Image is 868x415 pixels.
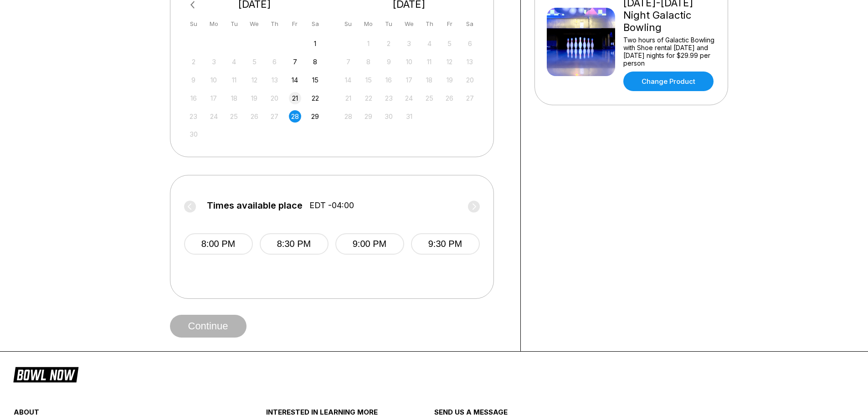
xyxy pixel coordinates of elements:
div: Tu [228,18,240,30]
div: Sa [464,18,476,30]
div: Two hours of Galactic Bowling with Shoe rental [DATE] and [DATE] nights for $29.99 per person [623,36,716,67]
div: Not available Wednesday, December 24th, 2025 [403,92,415,104]
div: Not available Sunday, November 16th, 2025 [187,92,200,104]
div: Su [342,18,354,30]
button: 8:30 PM [260,233,329,255]
span: EDT -04:00 [309,200,354,210]
div: Not available Sunday, December 21st, 2025 [342,92,354,104]
button: 9:00 PM [335,233,404,255]
div: month 2025-11 [186,36,323,141]
div: Choose Saturday, November 8th, 2025 [309,56,321,68]
div: Not available Sunday, November 2nd, 2025 [187,56,200,68]
div: Not available Friday, December 19th, 2025 [443,74,456,86]
div: Not available Tuesday, November 4th, 2025 [228,56,240,68]
div: Choose Friday, November 28th, 2025 [289,110,301,123]
div: Not available Saturday, December 27th, 2025 [464,92,476,104]
div: Not available Thursday, December 25th, 2025 [423,92,436,104]
div: Not available Wednesday, November 5th, 2025 [248,56,261,68]
div: Choose Saturday, November 29th, 2025 [309,110,321,123]
div: Th [268,18,281,30]
img: Friday-Saturday Night Galactic Bowling [547,8,615,76]
div: Not available Thursday, December 11th, 2025 [423,56,436,68]
div: Not available Tuesday, December 23rd, 2025 [383,92,395,104]
div: Not available Tuesday, December 9th, 2025 [383,56,395,68]
div: Not available Friday, December 12th, 2025 [443,56,456,68]
div: Not available Monday, December 22nd, 2025 [362,92,375,104]
div: Not available Wednesday, November 26th, 2025 [248,110,261,123]
div: Not available Tuesday, December 2nd, 2025 [383,37,395,50]
div: Not available Monday, December 8th, 2025 [362,56,375,68]
div: Not available Tuesday, December 30th, 2025 [383,110,395,123]
div: Not available Tuesday, November 11th, 2025 [228,74,240,86]
div: Not available Saturday, December 13th, 2025 [464,56,476,68]
span: Times available place [207,200,303,210]
div: Not available Sunday, December 7th, 2025 [342,56,354,68]
div: Choose Saturday, November 22nd, 2025 [309,92,321,104]
div: Mo [208,18,220,30]
div: Choose Saturday, November 1st, 2025 [309,37,321,50]
div: Not available Wednesday, December 10th, 2025 [403,56,415,68]
button: 9:30 PM [411,233,480,255]
div: Not available Saturday, December 20th, 2025 [464,74,476,86]
div: Tu [383,18,395,30]
div: Su [187,18,200,30]
a: Change Product [623,72,714,91]
div: Not available Thursday, November 27th, 2025 [268,110,281,123]
div: Not available Thursday, November 20th, 2025 [268,92,281,104]
div: Not available Monday, December 15th, 2025 [362,74,375,86]
div: Not available Tuesday, December 16th, 2025 [383,74,395,86]
div: Not available Sunday, November 9th, 2025 [187,74,200,86]
div: Not available Sunday, November 23rd, 2025 [187,110,200,123]
div: Not available Monday, November 24th, 2025 [208,110,220,123]
div: Not available Monday, December 1st, 2025 [362,37,375,50]
div: Not available Thursday, December 18th, 2025 [423,74,436,86]
div: Fr [289,18,301,30]
div: Not available Monday, December 29th, 2025 [362,110,375,123]
div: Not available Tuesday, November 18th, 2025 [228,92,240,104]
div: Not available Friday, December 5th, 2025 [443,37,456,50]
div: Not available Thursday, November 6th, 2025 [268,56,281,68]
div: Not available Tuesday, November 25th, 2025 [228,110,240,123]
div: Fr [443,18,456,30]
div: Choose Friday, November 7th, 2025 [289,56,301,68]
div: Choose Friday, November 14th, 2025 [289,74,301,86]
div: Not available Wednesday, November 19th, 2025 [248,92,261,104]
div: Not available Sunday, December 14th, 2025 [342,74,354,86]
div: Not available Sunday, November 30th, 2025 [187,128,200,140]
div: We [403,18,415,30]
div: Not available Monday, November 10th, 2025 [208,74,220,86]
div: Th [423,18,436,30]
div: Not available Wednesday, December 3rd, 2025 [403,37,415,50]
div: Not available Saturday, December 6th, 2025 [464,37,476,50]
div: Not available Monday, November 17th, 2025 [208,92,220,104]
div: Not available Friday, December 26th, 2025 [443,92,456,104]
div: month 2025-12 [341,36,478,123]
div: Not available Thursday, November 13th, 2025 [268,74,281,86]
div: Not available Wednesday, December 31st, 2025 [403,110,415,123]
div: Not available Wednesday, December 17th, 2025 [403,74,415,86]
div: Mo [362,18,375,30]
div: We [248,18,261,30]
button: 8:00 PM [184,233,253,255]
div: Sa [309,18,321,30]
div: Not available Monday, November 3rd, 2025 [208,56,220,68]
div: Choose Friday, November 21st, 2025 [289,92,301,104]
div: Not available Wednesday, November 12th, 2025 [248,74,261,86]
div: Not available Thursday, December 4th, 2025 [423,37,436,50]
div: Not available Sunday, December 28th, 2025 [342,110,354,123]
div: Choose Saturday, November 15th, 2025 [309,74,321,86]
